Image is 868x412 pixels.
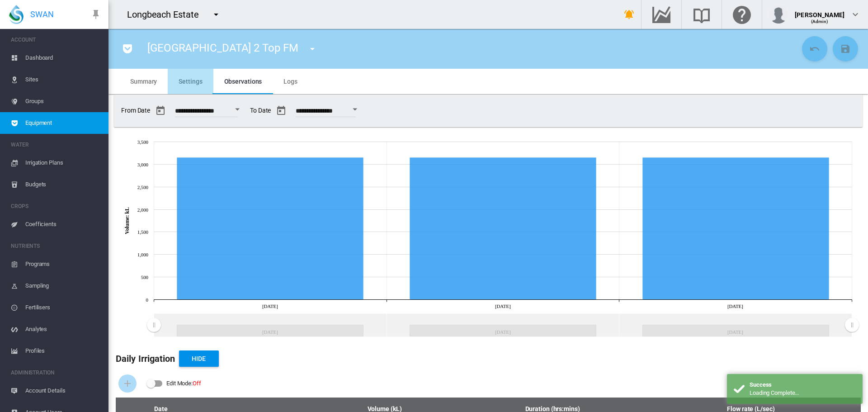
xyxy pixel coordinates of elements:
[122,378,133,389] md-icon: icon-plus
[750,381,856,389] div: Success
[272,102,290,120] button: md-calendar
[11,137,101,152] span: WATER
[844,314,860,337] g: Zoom chart using cursor arrows
[769,5,788,24] img: profile.jpg
[154,314,852,336] rect: Zoom chart using cursor arrows
[347,101,363,118] button: Open calendar
[9,5,24,24] img: SWAN-Landscape-Logo-Colour-drop.png
[25,174,101,195] span: Budgets
[25,213,101,235] span: Coefficients
[731,9,753,20] md-icon: Click here for help
[224,78,262,85] span: Observations
[207,5,225,24] button: icon-menu-down
[25,340,101,362] span: Profiles
[146,314,162,337] g: Zoom chart using cursor arrows
[11,33,101,47] span: ACCOUNT
[643,158,829,300] g: Sep 19, 2025 3,146.5
[137,252,149,257] tspan: 1,000
[833,36,858,62] button: Save Changes
[25,380,101,402] span: Account Details
[179,350,219,367] button: Hide
[811,19,829,24] span: (Admin)
[651,9,672,20] md-icon: Go to the Data Hub
[130,78,157,85] span: Summary
[11,365,101,380] span: ADMINISTRATION
[691,9,712,20] md-icon: Search the knowledge base
[146,297,149,303] tspan: 0
[727,374,863,404] div: Success Loading Complete...
[25,112,101,134] span: Equipment
[495,303,511,309] tspan: [DATE]
[840,43,851,54] md-icon: icon-content-save
[25,253,101,275] span: Programs
[118,374,137,393] button: Add Water Flow Record
[410,158,596,300] g: Sep 18, 2025 3,146.5
[303,40,321,58] button: icon-menu-down
[137,207,149,213] tspan: 2,000
[250,102,360,120] span: To Date
[283,78,297,85] span: Logs
[809,43,820,54] md-icon: icon-undo
[25,90,101,112] span: Groups
[146,377,201,390] md-switch: Edit Mode: Off
[25,318,101,340] span: Analytes
[11,199,101,213] span: CROPS
[620,5,638,24] button: icon-bell-ring
[850,9,861,20] md-icon: icon-chevron-down
[151,102,170,120] button: md-calendar
[137,139,149,145] tspan: 3,500
[137,162,149,167] tspan: 3,000
[116,353,175,364] b: Daily Irrigation
[124,207,130,234] tspan: Volume: kL
[229,101,245,118] button: Open calendar
[118,40,137,58] button: icon-pocket
[262,303,278,309] tspan: [DATE]
[127,8,207,21] div: Longbeach Estate
[307,43,318,54] md-icon: icon-menu-down
[25,69,101,90] span: Sites
[25,47,101,69] span: Dashboard
[25,275,101,297] span: Sampling
[90,9,101,20] md-icon: icon-pin
[193,380,201,387] span: Off
[179,78,202,85] span: Settings
[122,43,133,54] md-icon: icon-pocket
[25,297,101,318] span: Fertilisers
[177,158,363,300] g: Sep 17, 2025 3,146.5
[121,102,243,120] span: From Date
[137,185,149,190] tspan: 2,500
[166,377,201,390] div: Edit Mode:
[211,9,222,20] md-icon: icon-menu-down
[795,7,844,16] div: [PERSON_NAME]
[137,229,149,235] tspan: 1,500
[624,9,635,20] md-icon: icon-bell-ring
[25,152,101,174] span: Irrigation Plans
[30,9,54,20] span: SWAN
[11,239,101,253] span: NUTRIENTS
[147,42,298,54] span: [GEOGRAPHIC_DATA] 2 Top FM
[141,275,149,280] tspan: 500
[802,36,827,62] button: Cancel Changes
[727,303,743,309] tspan: [DATE]
[750,389,856,397] div: Loading Complete...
